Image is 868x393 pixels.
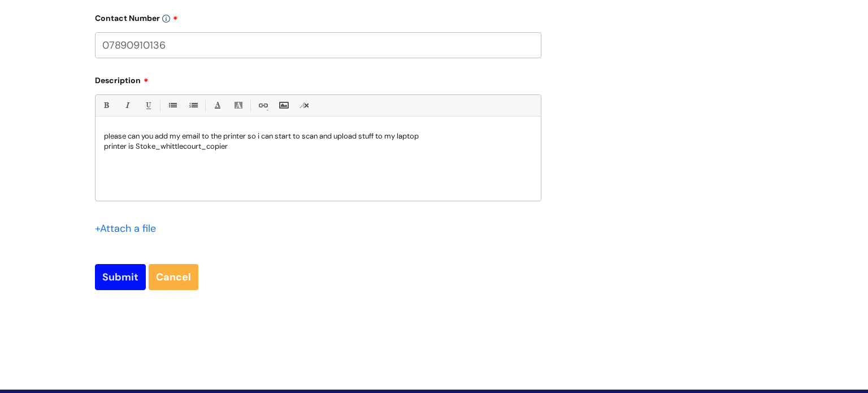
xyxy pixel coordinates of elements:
a: • Unordered List (Ctrl-Shift-7) [165,98,179,113]
img: info-icon.svg [162,15,170,23]
a: Back Color [231,98,245,113]
input: Submit [95,264,146,290]
a: Italic (Ctrl-I) [120,98,134,113]
label: Contact Number [95,10,541,23]
a: Remove formatting (Ctrl-\) [297,98,311,113]
p: printer is Stoke_whittlecourt_copier [104,141,532,152]
div: Attach a file [95,219,163,237]
a: Link [255,98,270,113]
a: Underline(Ctrl-U) [141,98,155,113]
span: + [95,222,100,235]
a: Insert Image... [276,98,290,113]
a: Cancel [149,264,198,290]
a: Font Color [210,98,224,113]
label: Description [95,72,541,85]
p: please can you add my email to the printer so i can start to scan and upload stuff to my laptop [104,131,532,141]
a: 1. Ordered List (Ctrl-Shift-8) [186,98,200,113]
a: Bold (Ctrl-B) [99,98,113,113]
